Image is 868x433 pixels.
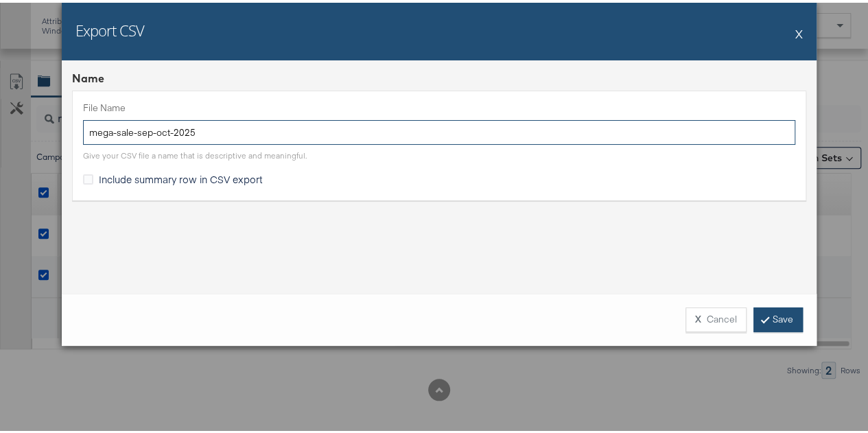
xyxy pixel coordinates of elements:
[83,99,795,112] label: File Name
[72,68,806,84] div: Name
[685,305,747,329] button: XCancel
[795,17,803,45] button: X
[75,17,144,38] h2: Export CSV
[83,148,307,159] div: Give your CSV file a name that is descriptive and meaningful.
[753,305,803,329] a: Save
[695,310,701,323] strong: X
[99,169,263,183] span: Include summary row in CSV export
